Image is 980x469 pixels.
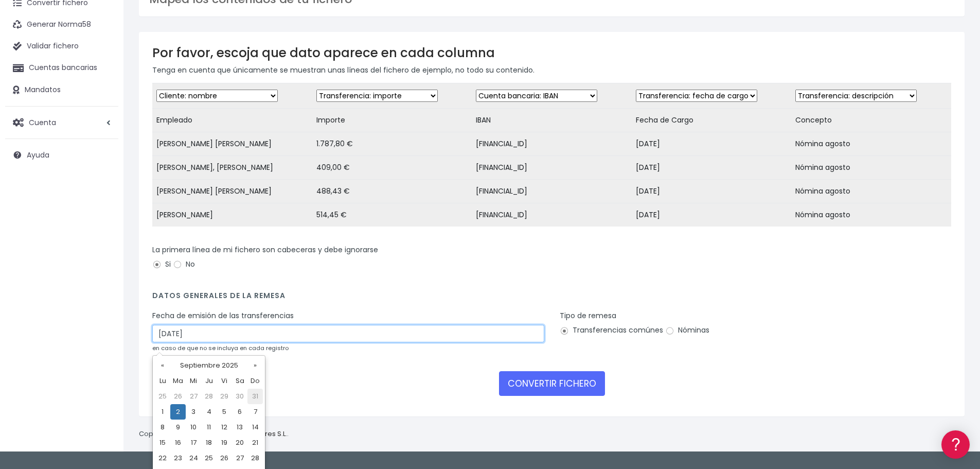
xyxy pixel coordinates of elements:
[152,156,312,180] td: [PERSON_NAME], [PERSON_NAME]
[10,162,195,178] a: Videotutoriales
[186,404,201,420] td: 3
[560,310,616,321] label: Tipo de remesa
[217,404,232,420] td: 5
[155,420,170,435] td: 8
[139,429,289,440] p: Copyright © 2025 .
[201,373,217,389] th: Ju
[201,404,217,420] td: 4
[173,259,195,270] label: No
[170,373,186,389] th: Ma
[155,450,170,466] td: 22
[217,389,232,404] td: 29
[170,435,186,450] td: 16
[10,275,195,293] button: Contáctanos
[247,373,263,389] th: Do
[217,373,232,389] th: Vi
[247,389,263,404] td: 31
[5,144,118,166] a: Ayuda
[791,203,951,227] td: Nómina agosto
[152,344,289,352] small: en caso de que no se incluya en cada registro
[247,420,263,435] td: 14
[10,72,195,81] div: Información general
[232,420,247,435] td: 13
[217,420,232,435] td: 12
[472,109,632,132] td: IBAN
[201,450,217,466] td: 25
[632,203,792,227] td: [DATE]
[247,450,263,466] td: 28
[560,325,663,336] label: Transferencias comúnes
[217,435,232,450] td: 19
[155,358,170,373] th: «
[201,389,217,404] td: 28
[791,156,951,180] td: Nómina agosto
[10,263,195,279] a: API
[5,14,118,36] a: Generar Norma58
[217,450,232,466] td: 26
[247,358,263,373] th: »
[186,450,201,466] td: 24
[472,180,632,203] td: [FINANCIAL_ID]
[10,204,195,214] div: Facturación
[247,435,263,450] td: 21
[186,420,201,435] td: 10
[791,109,951,132] td: Concepto
[312,156,472,180] td: 409,00 €
[632,180,792,203] td: [DATE]
[10,88,195,103] a: Información general
[152,109,312,132] td: Empleado
[201,435,217,450] td: 18
[170,404,186,420] td: 2
[10,247,195,257] div: Programadores
[152,203,312,227] td: [PERSON_NAME]
[152,64,951,76] p: Tenga en cuenta que únicamente se muestran unas líneas del fichero de ejemplo, no todo su contenido.
[152,132,312,156] td: [PERSON_NAME] [PERSON_NAME]
[499,371,605,396] button: CONVERTIR FICHERO
[312,132,472,156] td: 1.787,80 €
[170,420,186,435] td: 9
[791,132,951,156] td: Nómina agosto
[5,57,118,79] a: Cuentas bancarias
[10,221,195,237] a: General
[152,259,171,270] label: Si
[141,297,198,306] a: POWERED BY ENCHANT
[232,373,247,389] th: Sa
[472,203,632,227] td: [FINANCIAL_ID]
[232,450,247,466] td: 27
[29,117,56,127] span: Cuenta
[155,404,170,420] td: 1
[232,404,247,420] td: 6
[152,45,951,60] h3: Por favor, escoja que dato aparece en cada columna
[152,245,378,255] label: La primera línea de mi fichero son cabeceras y debe ignorarse
[155,373,170,389] th: Lu
[170,358,247,373] th: Septiembre 2025
[186,373,201,389] th: Mi
[247,404,263,420] td: 7
[170,389,186,404] td: 26
[5,36,118,57] a: Validar fichero
[27,150,49,160] span: Ayuda
[152,291,951,305] h4: Datos generales de la remesa
[665,325,709,336] label: Nóminas
[312,203,472,227] td: 514,45 €
[155,435,170,450] td: 15
[632,109,792,132] td: Fecha de Cargo
[472,132,632,156] td: [FINANCIAL_ID]
[10,130,195,146] a: Formatos
[791,180,951,203] td: Nómina agosto
[152,180,312,203] td: [PERSON_NAME] [PERSON_NAME]
[232,389,247,404] td: 30
[186,389,201,404] td: 27
[632,132,792,156] td: [DATE]
[10,178,195,194] a: Perfiles de empresas
[186,435,201,450] td: 17
[5,79,118,101] a: Mandatos
[5,112,118,133] a: Cuenta
[632,156,792,180] td: [DATE]
[10,114,195,124] div: Convertir ficheros
[170,450,186,466] td: 23
[152,310,294,321] label: Fecha de emisión de las transferencias
[472,156,632,180] td: [FINANCIAL_ID]
[10,146,195,162] a: Problemas habituales
[312,109,472,132] td: Importe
